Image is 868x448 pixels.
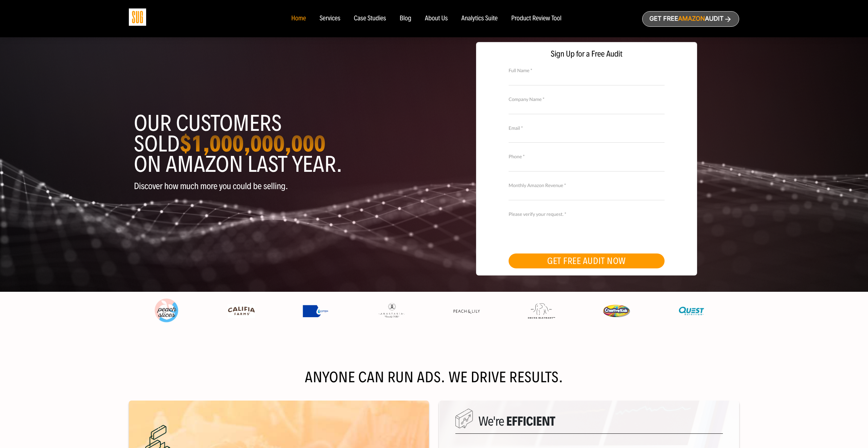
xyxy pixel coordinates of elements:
[509,67,665,74] label: Full Name *
[506,413,555,429] span: Efficient
[303,305,330,317] img: Express Water
[509,102,665,114] input: Company Name *
[153,297,180,324] img: Peach Slices
[509,73,665,85] input: Full Name *
[509,131,665,143] input: Email *
[291,15,306,22] a: Home
[134,113,429,175] h1: Our customers sold on Amazon last year.
[129,371,739,384] h2: Anyone can run ads. We drive results.
[509,217,612,243] iframe: reCAPTCHA
[461,15,498,22] a: Analytics Suite
[678,15,705,22] span: Amazon
[134,181,429,191] p: Discover how much more you could be selling.
[509,96,665,103] label: Company Name *
[603,305,630,317] img: Creative Kids
[509,188,665,200] input: Monthly Amazon Revenue *
[455,414,723,434] h5: We're
[509,253,665,268] button: GET FREE AUDIT NOW
[354,15,386,22] a: Case Studies
[509,153,665,160] label: Phone *
[319,15,340,22] a: Services
[509,160,665,171] input: Contact Number *
[129,8,146,26] img: Sug
[228,304,255,318] img: Califia Farms
[400,15,412,22] a: Blog
[180,130,325,158] strong: $1,000,000,000
[528,303,555,319] img: Drunk Elephant
[509,182,665,189] label: Monthly Amazon Revenue *
[425,15,448,22] a: About Us
[378,303,405,319] img: Anastasia Beverly Hills
[453,309,480,314] img: Peach & Lily
[642,11,739,27] a: Get freeAmazonAudit
[511,15,561,22] a: Product Review Tool
[509,124,665,132] label: Email *
[483,49,690,59] span: Sign Up for a Free Audit
[455,409,473,428] img: We are Smart
[678,304,705,318] img: Quest Nutriton
[509,210,665,218] label: Please verify your request. *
